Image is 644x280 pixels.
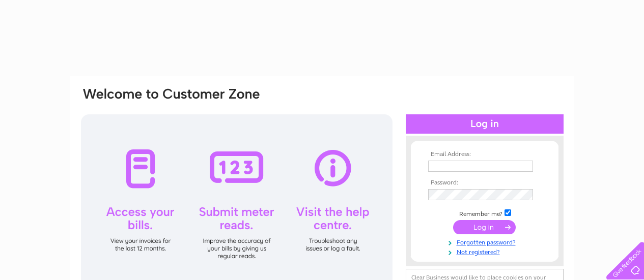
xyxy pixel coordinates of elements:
a: Forgotten password? [428,237,544,246]
a: Not registered? [428,246,544,256]
th: Password: [426,179,544,186]
th: Email Address: [426,151,544,158]
input: Submit [453,220,516,234]
td: Remember me? [426,208,544,218]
